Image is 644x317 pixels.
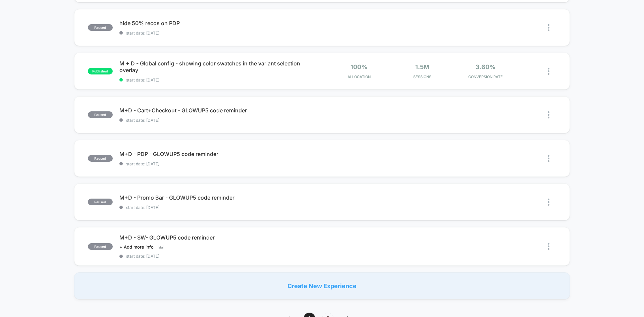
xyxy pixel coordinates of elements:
span: Sessions [392,74,452,79]
span: Allocation [347,74,371,79]
span: hide 50% recos on PDP [119,20,322,27]
span: 3.60% [476,63,495,70]
span: M + D - Global config - showing color swatches in the variant selection overlay [119,60,322,73]
span: M+D - Promo Bar - GLOWUP5 code reminder [119,194,322,201]
img: close [548,243,549,250]
img: close [548,155,549,162]
img: close [548,68,549,75]
span: M+D - Cart+Checkout - GLOWUP5 code reminder [119,107,322,114]
span: start date: [DATE] [119,31,322,36]
span: start date: [DATE] [119,205,322,210]
img: close [548,199,549,206]
span: paused [88,243,113,250]
span: M+D - PDP - GLOWUP5 code reminder [119,151,322,157]
span: paused [88,111,113,118]
img: close [548,111,549,118]
span: paused [88,24,113,31]
span: 100% [351,63,367,70]
span: CONVERSION RATE [455,74,516,79]
span: 1.5M [415,63,429,70]
span: published [88,68,113,74]
span: M+D - SW- GLOWUP5 code reminder [119,234,322,241]
span: paused [88,155,113,162]
span: paused [88,199,113,205]
span: start date: [DATE] [119,77,322,83]
img: close [548,24,549,31]
span: start date: [DATE] [119,118,322,123]
span: + Add more info [119,244,154,250]
span: start date: [DATE] [119,161,322,166]
span: start date: [DATE] [119,254,322,259]
div: Create New Experience [74,272,570,299]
